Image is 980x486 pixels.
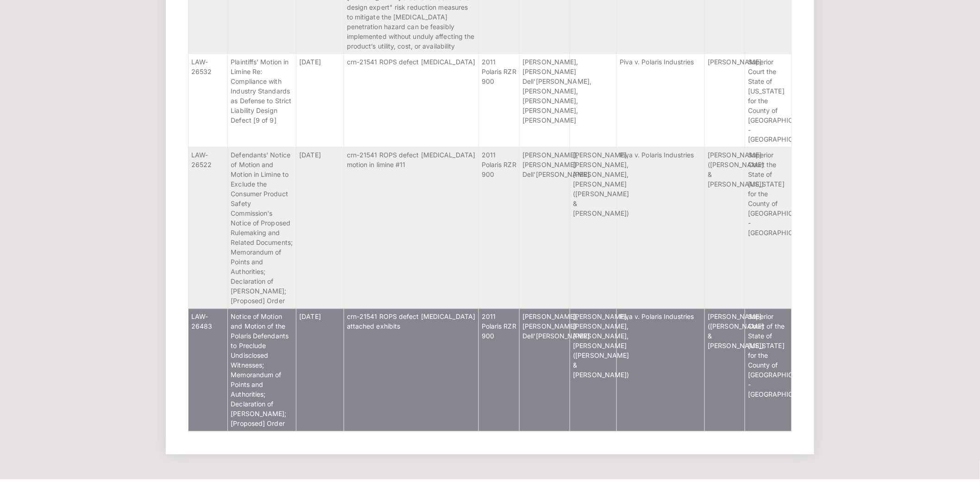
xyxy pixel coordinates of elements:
span: crn-21541 ROPS defect [MEDICAL_DATA] motion in limine #11 [347,151,476,169]
span: [PERSON_NAME], [PERSON_NAME], [PERSON_NAME], [PERSON_NAME] ([PERSON_NAME] & [PERSON_NAME]) [573,151,629,218]
span: Plaintiffs' Motion in Limine Re: Compliance with Industry Standards as Defense to Strict Liabilit... [231,58,291,124]
span: Superior Court of the State of [US_STATE] for the County of [GEOGRAPHIC_DATA] - [GEOGRAPHIC_DATA] [748,313,815,399]
span: Defendants' Notice of Motion and Motion in Limine to Exclude the Consumer Product Safety Commissi... [231,151,293,305]
span: Superior Court the State of [US_STATE] for the County of [GEOGRAPHIC_DATA] - [GEOGRAPHIC_DATA] [748,151,815,237]
span: [DATE] [299,151,321,159]
span: [PERSON_NAME], [PERSON_NAME] Dell'[PERSON_NAME] [522,151,590,179]
span: Piva v. Polaris Industries [620,313,694,321]
span: [PERSON_NAME], [PERSON_NAME], [PERSON_NAME], [PERSON_NAME] ([PERSON_NAME] & [PERSON_NAME]) [573,313,629,379]
span: Notice of Motion and Motion of the Polaris Defendants to Preclude Undisclosed Witnesses; Memorand... [231,313,289,428]
span: crn-21541 ROPS defect [MEDICAL_DATA] [347,58,476,66]
span: Piva v. Polaris Industries [620,58,694,66]
span: [PERSON_NAME], [PERSON_NAME] Dell'[PERSON_NAME], [PERSON_NAME], [PERSON_NAME], [PERSON_NAME], [PE... [522,58,591,124]
span: [PERSON_NAME] ([PERSON_NAME] & [PERSON_NAME]) [708,151,764,188]
span: [DATE] [299,313,321,321]
tr: SBN 118203 THE BRANDI LAW FIRM. 354 Pine Street, Third Floor San Francisco,<em> CA <-em>94104 Tel... [188,54,792,147]
span: Piva v. Polaris Industries [620,151,694,159]
span: crn-21541 ROPS defect [MEDICAL_DATA] attached exhibits [347,313,476,330]
span: 2011 Polaris RZR 900 [482,313,516,340]
tr: SO MN AAR WN BOWMAN AND BROOKE LLP Paul G. Cereghini SBN: 148016 Ryan Nilsen Admitted as Pro Hac ... [188,147,792,309]
span: Superior Court the State of [US_STATE] for the County of [GEOGRAPHIC_DATA] - [GEOGRAPHIC_DATA] [748,58,815,143]
span: [PERSON_NAME], [PERSON_NAME] Dell'[PERSON_NAME] [522,313,590,340]
span: 2011 Polaris RZR 900 [482,151,516,179]
span: LAW-26532 [191,58,212,75]
span: [PERSON_NAME] ([PERSON_NAME] & [PERSON_NAME]) [708,313,764,350]
span: [PERSON_NAME] [708,58,761,66]
span: LAW-26522 [191,151,212,169]
tr: SCO MN DAR WD A BOWMAN AND BROOKE LLP Paul G. Cereghini SBN 148016 Ryan Nilsen Admitted as Pro Ha... [188,309,792,431]
span: LAW-26483 [191,313,213,330]
span: 2011 Polaris RZR 900 [482,58,516,85]
span: [DATE] [299,58,321,66]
